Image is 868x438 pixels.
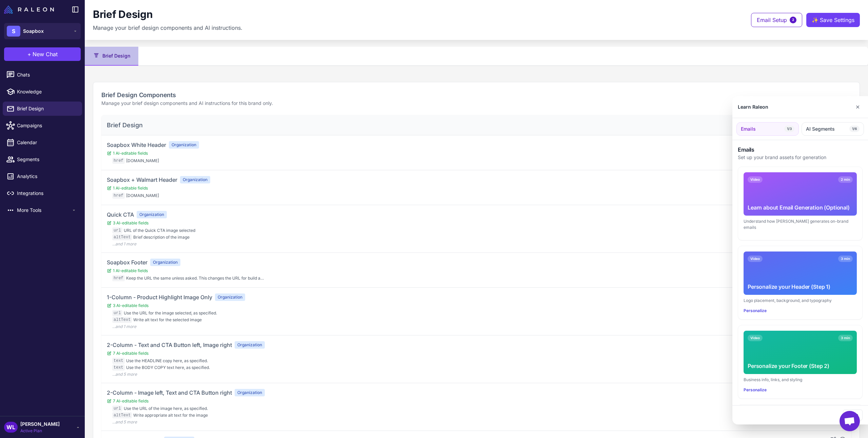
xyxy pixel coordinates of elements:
div: Learn about Email Generation (Optional) [748,203,853,212]
span: Emails [741,125,756,133]
span: 2 min [838,176,853,183]
h3: Emails [738,146,863,154]
button: Emails1/3 [736,122,799,136]
span: AI Segments [806,125,835,133]
div: Open chat [840,411,860,431]
div: Logo placement, background, and typography [744,298,857,304]
p: Set up your brand assets for generation [738,154,863,161]
button: Close [853,100,863,114]
span: 1/3 [784,126,794,132]
div: Personalize your Header (Step 1) [748,283,853,291]
button: Personalize [744,387,767,393]
div: Personalize your Footer (Step 2) [748,362,853,370]
span: Video [748,335,763,341]
button: AI Segments1/6 [802,122,864,136]
span: 3 min [838,256,853,262]
span: Video [748,176,763,183]
button: Personalize [744,308,767,314]
span: 1/6 [849,126,860,132]
div: Business info, links, and styling [744,377,857,383]
div: Understand how [PERSON_NAME] generates on-brand emails [744,218,857,231]
span: 3 min [838,335,853,341]
div: Learn Raleon [738,103,768,111]
span: Video [748,256,763,262]
button: Close [843,410,863,420]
